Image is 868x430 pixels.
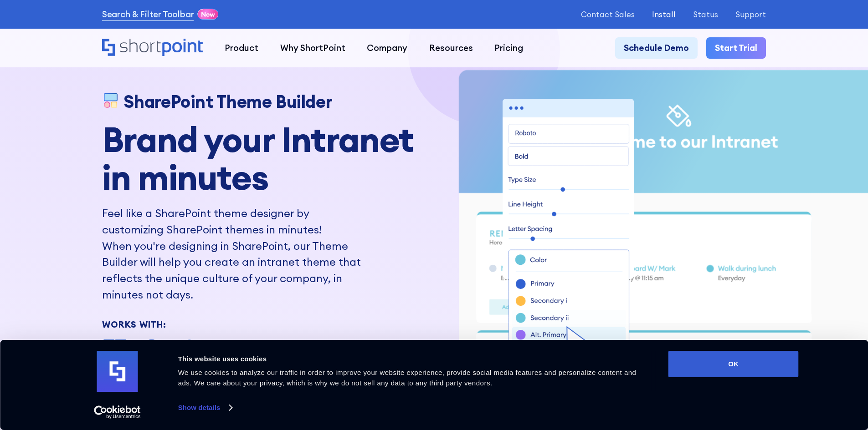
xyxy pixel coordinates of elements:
div: Company [367,41,407,55]
a: Status [693,10,718,19]
h1: SharePoint Theme Builder [123,91,332,111]
img: microsoft teams icon [176,338,202,364]
a: Support [735,10,766,19]
img: SharePoint icon [139,338,165,364]
a: Show details [178,401,232,415]
a: Start Trial [706,37,766,59]
img: logo [97,351,138,392]
div: This website uses cookies [178,354,648,364]
a: Pricing [484,37,534,59]
div: Resources [429,41,473,55]
span: We use cookies to analyze our traffic in order to improve your website experience, provide social... [178,369,637,387]
a: Resources [418,37,484,59]
div: Pricing [494,41,523,55]
div: Product [225,41,258,55]
img: microsoft office icon [102,338,128,364]
button: OK [668,351,799,377]
a: Schedule Demo [615,37,698,59]
h2: Feel like a SharePoint theme designer by customizing SharePoint themes in minutes! [102,205,371,238]
a: Install [652,10,676,19]
a: Company [356,37,418,59]
a: Search & Filter Toolbar [102,8,194,21]
strong: Brand your Intranet in minutes [102,117,414,199]
a: Product [214,37,269,59]
iframe: Chat Widget [704,324,868,430]
a: Usercentrics Cookiebot - opens in a new window [77,405,157,419]
a: Why ShortPoint [269,37,356,59]
p: When you're designing in SharePoint, our Theme Builder will help you create an intranet theme tha... [102,238,371,303]
div: Works With: [102,320,427,329]
a: Home [102,39,203,57]
div: Why ShortPoint [280,41,345,55]
a: Contact Sales [581,10,635,19]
